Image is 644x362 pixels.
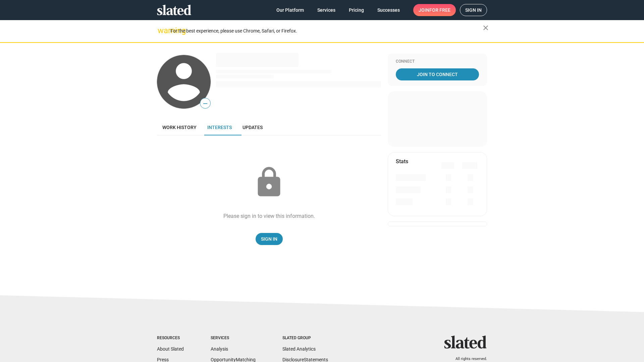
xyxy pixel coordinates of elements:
[282,346,316,352] a: Slated Analytics
[413,4,456,16] a: Joinfor free
[252,166,286,199] mat-icon: lock
[482,24,490,32] mat-icon: close
[349,4,364,16] span: Pricing
[429,4,450,16] span: for free
[377,4,400,16] span: Successes
[343,4,369,16] a: Pricing
[157,119,202,135] a: Work history
[243,125,263,130] span: Updates
[237,119,268,135] a: Updates
[157,336,184,341] div: Resources
[312,4,341,16] a: Services
[170,26,483,36] div: For the best experience, please use Chrome, Safari, or Firefox.
[162,125,197,130] span: Work history
[465,4,482,16] span: Sign in
[372,4,405,16] a: Successes
[396,59,479,64] div: Connect
[397,68,478,80] span: Join To Connect
[276,4,304,16] span: Our Platform
[211,346,228,352] a: Analysis
[396,158,408,165] mat-card-title: Stats
[261,233,277,245] span: Sign In
[223,213,315,220] div: Please sign in to view this information.
[211,336,256,341] div: Services
[317,4,335,16] span: Services
[460,4,487,16] a: Sign in
[202,119,237,135] a: Interests
[158,26,166,35] mat-icon: warning
[207,125,232,130] span: Interests
[256,233,283,245] a: Sign In
[282,336,328,341] div: Slated Group
[271,4,309,16] a: Our Platform
[396,68,479,80] a: Join To Connect
[200,99,210,108] span: —
[157,346,184,352] a: About Slated
[419,4,450,16] span: Join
